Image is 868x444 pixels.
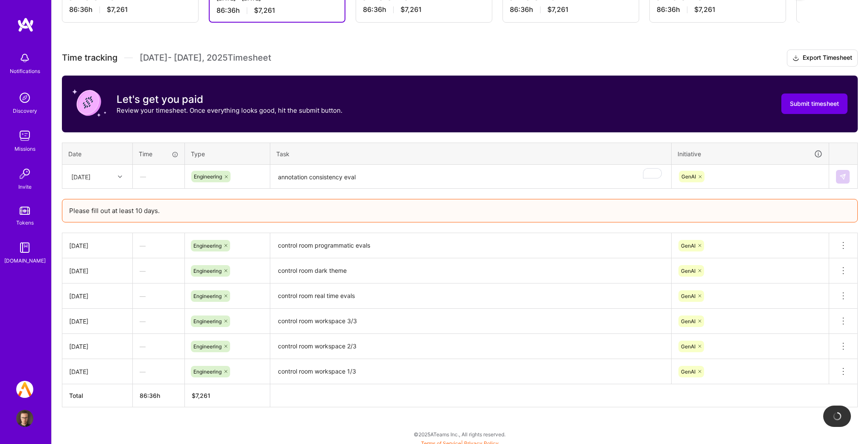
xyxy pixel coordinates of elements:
button: Export Timesheet [787,50,858,67]
div: — [133,285,184,307]
div: [DATE] [69,266,126,275]
img: discovery [16,89,33,106]
span: $7,261 [400,5,422,14]
div: [DATE] [69,367,126,376]
textarea: To enrich screen reader interactions, please activate Accessibility in Grammarly extension settings [271,166,670,188]
div: Tokens [16,218,34,227]
img: teamwork [16,127,33,144]
span: Engineering [193,293,222,299]
div: [DATE] [71,172,91,181]
th: $7,261 [185,384,270,407]
textarea: control room programmatic evals [271,234,670,257]
img: A.Team: Platform Team [16,381,33,398]
div: Missions [15,144,35,153]
div: Invite [18,182,32,191]
h3: Let's get you paid [117,93,342,106]
textarea: control room dark theme [271,259,670,283]
div: null [836,170,850,184]
div: [DATE] [69,317,126,326]
img: logo [17,17,34,32]
span: GenAI [681,318,696,324]
p: Review your timesheet. Once everything looks good, hit the submit button. [117,106,342,115]
i: icon Download [792,54,799,63]
th: Total [62,384,133,407]
div: — [133,260,184,282]
th: Task [270,143,672,165]
img: bell [16,50,33,67]
div: [DATE] [69,292,126,301]
span: Engineering [193,268,222,274]
span: Engineering [193,343,222,350]
img: guide book [16,239,33,256]
span: Engineering [194,173,222,180]
div: Time [139,149,178,158]
div: [DATE] [69,241,126,250]
span: Time tracking [62,53,117,63]
textarea: control room workspace 3/3 [271,310,670,333]
div: — [133,335,184,358]
div: 86:36 h [69,5,191,14]
div: Initiative [678,149,823,159]
div: — [133,234,184,257]
img: tokens [20,207,30,215]
textarea: control room workspace 2/3 [271,335,670,358]
span: [DATE] - [DATE] , 2025 Timesheet [140,53,271,63]
span: $7,261 [694,5,716,14]
span: $7,261 [254,6,275,15]
span: Submit timesheet [790,99,839,108]
div: 86:36 h [216,6,338,15]
div: Please fill out at least 10 days. [62,199,858,222]
span: Engineering [193,318,222,324]
th: Date [62,143,133,165]
div: — [133,360,184,383]
img: Invite [16,165,33,182]
span: GenAI [681,343,696,350]
span: GenAI [681,293,696,299]
i: icon Chevron [118,175,122,179]
span: $7,261 [547,5,569,14]
img: Submit [839,173,846,180]
span: $7,261 [107,5,128,14]
span: Engineering [193,242,222,249]
th: 86:36h [133,384,185,407]
div: [DOMAIN_NAME] [4,256,46,265]
a: A.Team: Platform Team [14,381,35,398]
textarea: control room workspace 1/3 [271,360,670,383]
span: GenAI [681,242,696,249]
a: User Avatar [14,410,35,427]
span: GenAI [681,368,696,375]
img: User Avatar [16,410,33,427]
div: [DATE] [69,342,126,351]
div: — [133,165,184,188]
div: 86:36 h [510,5,632,14]
div: Notifications [10,67,40,76]
span: GenAI [681,173,696,180]
textarea: control room real time evals [271,284,670,308]
div: — [133,310,184,333]
button: Submit timesheet [781,93,848,114]
span: GenAI [681,268,696,274]
div: Discovery [13,106,37,115]
div: 86:36 h [657,5,779,14]
th: Type [185,143,270,165]
div: 86:36 h [363,5,485,14]
img: coin [72,86,106,120]
img: loading [832,411,842,421]
span: Engineering [193,368,222,375]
